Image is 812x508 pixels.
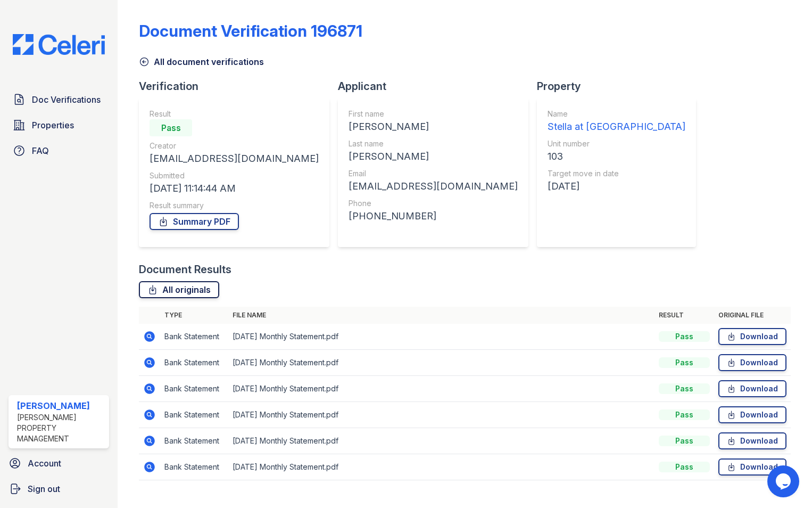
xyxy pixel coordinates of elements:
div: Creator [150,141,319,151]
a: Properties [9,114,109,136]
span: Account [28,457,61,470]
div: [DATE] [548,179,685,194]
div: Document Verification 196871 [139,21,362,40]
div: [EMAIL_ADDRESS][DOMAIN_NAME] [349,179,518,194]
td: [DATE] Monthly Statement.pdf [228,350,654,376]
td: Bank Statement [160,402,228,428]
div: Document Results [139,262,231,277]
div: [PERSON_NAME] Property Management [17,412,105,444]
div: 103 [548,149,685,164]
div: Target move in date [548,168,685,179]
div: [PERSON_NAME] [17,399,105,412]
th: Result [654,307,714,324]
div: Pass [659,409,710,420]
span: FAQ [32,144,49,157]
div: [PERSON_NAME] [349,149,518,164]
a: Download [718,380,786,397]
a: Download [718,458,786,476]
div: Name [548,109,685,119]
div: Pass [659,383,710,394]
div: Email [349,168,518,179]
div: Pass [150,119,192,136]
a: Name Stella at [GEOGRAPHIC_DATA] [548,109,685,134]
span: Sign out [28,482,60,495]
div: Last name [349,138,518,149]
a: All originals [139,281,219,298]
div: Stella at [GEOGRAPHIC_DATA] [548,119,685,134]
a: Account [4,453,113,474]
a: Download [718,432,786,449]
a: All document verifications [139,55,264,68]
td: [DATE] Monthly Statement.pdf [228,454,654,480]
span: Doc Verifications [32,93,101,106]
td: [DATE] Monthly Statement.pdf [228,324,654,350]
a: Sign out [4,478,113,499]
a: Download [718,406,786,423]
div: [PERSON_NAME] [349,119,518,134]
div: Unit number [548,138,685,149]
a: Doc Verifications [9,89,109,110]
div: Verification [139,79,338,94]
div: Result [150,109,319,119]
div: Pass [659,436,710,446]
td: Bank Statement [160,454,228,480]
div: [DATE] 11:14:44 AM [150,181,319,196]
a: Download [718,328,786,345]
div: Property [537,79,705,94]
td: Bank Statement [160,350,228,376]
td: Bank Statement [160,428,228,454]
a: Download [718,354,786,371]
div: [EMAIL_ADDRESS][DOMAIN_NAME] [150,151,319,166]
a: Summary PDF [150,213,239,230]
td: Bank Statement [160,324,228,350]
div: Phone [349,198,518,209]
span: Properties [32,119,74,132]
div: Pass [659,462,710,472]
td: [DATE] Monthly Statement.pdf [228,402,654,428]
a: FAQ [9,140,109,161]
td: Bank Statement [160,376,228,402]
iframe: chat widget [767,465,801,497]
div: [PHONE_NUMBER] [349,209,518,224]
div: Applicant [338,79,537,94]
img: CE_Logo_Blue-a8612792a0a2168367f1c8372b55b34899dd931a85d93a1a3d3e32e68fde9ad4.png [4,34,113,55]
td: [DATE] Monthly Statement.pdf [228,428,654,454]
div: Pass [659,331,710,342]
th: File name [228,307,654,324]
th: Original file [714,307,791,324]
td: [DATE] Monthly Statement.pdf [228,376,654,402]
div: First name [349,109,518,119]
div: Submitted [150,170,319,181]
div: Pass [659,357,710,368]
th: Type [160,307,228,324]
div: Result summary [150,200,319,211]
